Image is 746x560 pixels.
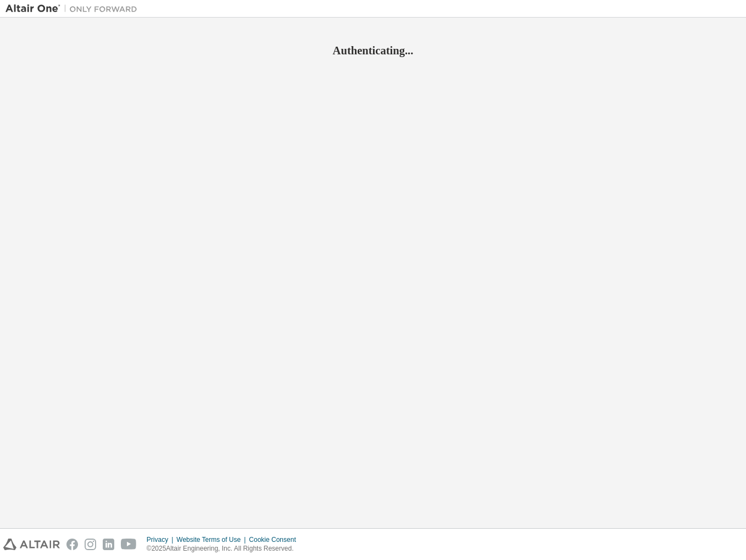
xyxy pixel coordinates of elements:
img: altair_logo.svg [3,539,60,550]
div: Website Terms of Use [176,535,249,544]
p: © 2025 Altair Engineering, Inc. All Rights Reserved. [147,544,303,553]
img: youtube.svg [121,539,137,550]
h2: Authenticating... [5,43,741,58]
img: linkedin.svg [103,539,114,550]
img: facebook.svg [66,539,78,550]
img: instagram.svg [85,539,96,550]
div: Privacy [147,535,176,544]
img: Altair One [5,3,143,14]
div: Cookie Consent [249,535,302,544]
